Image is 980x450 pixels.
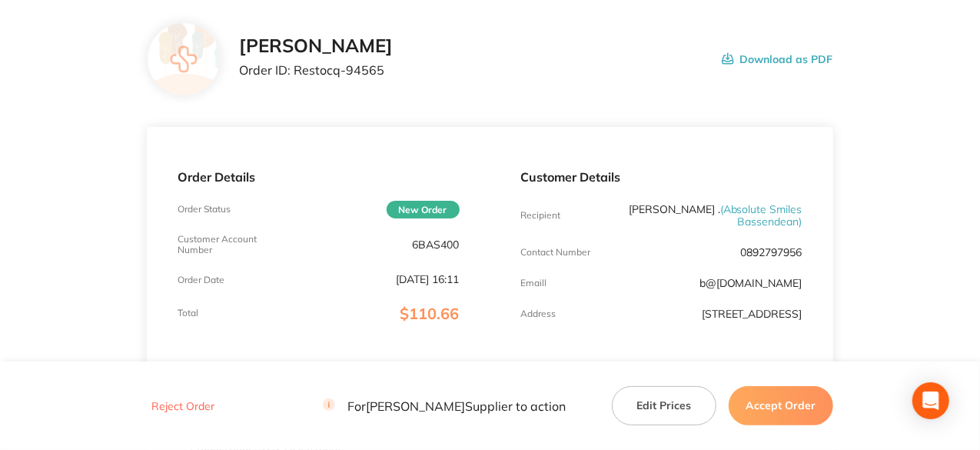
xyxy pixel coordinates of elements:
span: ( Absolute Smiles Bassendean ) [720,202,802,228]
p: For [PERSON_NAME] Supplier to action [323,398,566,413]
p: Total [178,308,198,318]
button: Edit Prices [612,386,716,425]
a: b@[DOMAIN_NAME] [699,276,802,290]
p: Customer Details [521,170,802,184]
p: [PERSON_NAME] . [615,203,802,228]
p: [DATE] 16:11 [397,273,460,285]
h2: [PERSON_NAME] [239,35,393,57]
button: Download as PDF [722,35,833,83]
div: Open Intercom Messenger [912,382,949,419]
p: Order Details [178,170,459,184]
span: $110.66 [400,304,460,323]
button: Accept Order [729,386,833,425]
p: Order Status [178,204,231,215]
p: Order ID: Restocq- 94565 [239,63,393,77]
p: Contact Number [521,247,591,258]
button: Reject Order [147,399,219,413]
p: Address [521,308,556,319]
p: 0892797956 [741,246,802,258]
p: 6BAS400 [413,238,460,251]
p: Customer Account Number [178,234,271,255]
span: New Order [387,201,460,218]
p: Recipient [521,210,561,221]
p: Order Date [178,275,224,285]
p: [STREET_ADDRESS] [702,308,802,320]
p: Emaill [521,278,547,288]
